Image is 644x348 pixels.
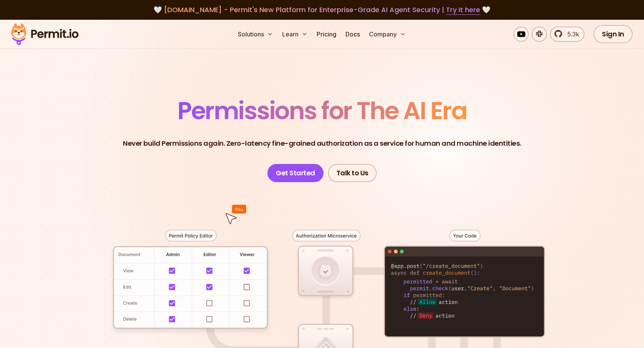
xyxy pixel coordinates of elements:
[164,5,480,14] span: [DOMAIN_NAME] - Permit's New Platform for Enterprise-Grade AI Agent Security |
[594,25,633,43] a: Sign In
[279,27,311,42] button: Learn
[235,27,276,42] button: Solutions
[267,164,324,182] a: Get Started
[177,94,467,128] span: Permissions for The AI Era
[314,27,339,42] a: Pricing
[123,138,521,149] p: Never build Permissions again. Zero-latency fine-grained authorization as a service for human and...
[563,30,579,39] span: 5.3k
[342,27,363,42] a: Docs
[366,27,409,42] button: Company
[8,21,82,47] img: Permit logo
[446,5,480,15] a: Try it here
[550,27,584,42] a: 5.3k
[18,5,626,15] div: 🤍 🤍
[328,164,377,182] a: Talk to Us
